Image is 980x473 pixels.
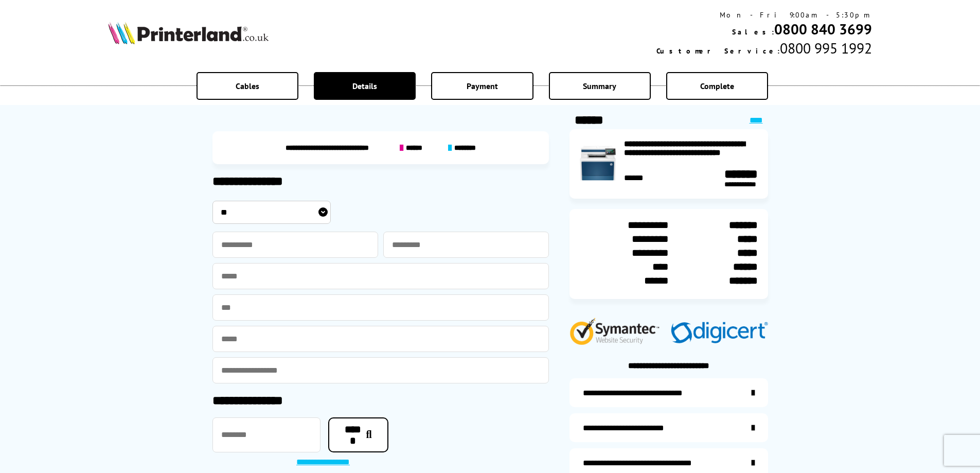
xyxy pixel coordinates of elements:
[700,81,734,91] span: Complete
[656,46,780,56] span: Customer Service:
[236,81,259,91] span: Cables
[732,27,774,37] span: Sales:
[352,81,377,91] span: Details
[656,10,872,20] div: Mon - Fri 9:00am - 5:30pm
[774,20,872,39] a: 0800 840 3699
[583,81,616,91] span: Summary
[569,413,768,442] a: items-arrive
[108,22,269,44] img: Printerland Logo
[467,81,498,91] span: Payment
[569,378,768,407] a: additional-ink
[780,39,872,58] span: 0800 995 1992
